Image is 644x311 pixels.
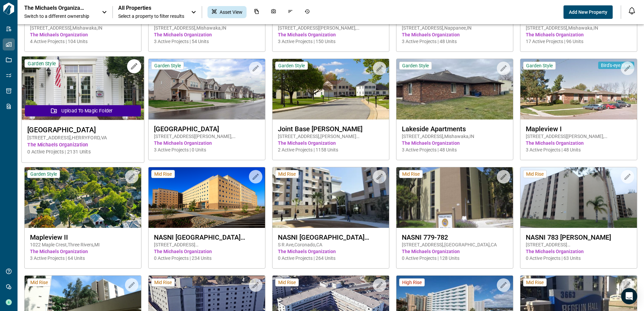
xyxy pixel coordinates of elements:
span: NASNI [GEOGRAPHIC_DATA][PERSON_NAME] [278,233,384,241]
img: property-asset [520,167,637,228]
span: Mapleview I [526,125,632,133]
span: 4 Active Projects | 104 Units [30,38,136,45]
span: Add New Property [569,9,607,15]
span: NASNI 779-782 [402,233,508,241]
span: [STREET_ADDRESS][PERSON_NAME] , Coronado , CA [526,241,632,248]
span: The Michaels Organization [526,248,632,255]
span: The Michaels Organization [154,248,260,255]
span: 3 Active Projects | 64 Units [30,255,136,262]
span: [STREET_ADDRESS][PERSON_NAME] , [GEOGRAPHIC_DATA] , IN [278,25,384,31]
span: 3 Active Projects | 48 Units [402,146,508,153]
span: Mid Rise [30,279,48,285]
span: Garden Style [402,63,429,69]
span: 3 Active Projects | 54 Units [154,38,260,45]
span: The Michaels Organization [154,31,260,38]
img: property-asset [272,167,389,228]
img: property-asset [149,59,265,119]
span: 1022 Maple Crest , Three Rivers , MI [30,241,136,248]
p: The Michaels Organization [24,5,85,11]
span: Garden Style [30,171,57,177]
span: Garden Style [278,63,305,69]
span: The Michaels Organization [526,140,632,146]
span: [STREET_ADDRESS] , HERRYFORD , VA [27,134,138,141]
button: Open notification feed [626,5,637,16]
span: Garden Style [28,60,56,67]
span: 3 Active Projects | 150 Units [278,38,384,45]
span: High Rise [402,279,422,285]
span: [STREET_ADDRESS] , [GEOGRAPHIC_DATA] , CA [402,241,508,248]
span: [STREET_ADDRESS] , Nappanee , IN [402,25,508,31]
img: property-asset [396,59,513,119]
span: S R Ave , Coronado , CA [278,241,384,248]
span: [GEOGRAPHIC_DATA] [154,125,260,133]
button: Add New Property [563,5,613,19]
span: Mid Rise [526,279,544,285]
span: Garden Style [526,63,553,69]
span: The Michaels Organization [278,31,384,38]
span: 0 Active Projects | 2131 Units [27,148,138,155]
span: Mid Rise [154,171,172,177]
div: Open Intercom Messenger [621,288,637,304]
span: The Michaels Organization [30,31,136,38]
img: property-asset [149,167,265,228]
span: [STREET_ADDRESS] , [PERSON_NAME][GEOGRAPHIC_DATA] , MD [278,133,384,140]
div: Asset View [207,6,247,18]
span: Lakeside Apartments [402,125,508,133]
span: The Michaels Organization [278,248,384,255]
div: Photos [267,6,280,18]
span: Select a property to filter results [118,13,184,20]
span: The Michaels Organization [402,31,508,38]
span: 0 Active Projects | 234 Units [154,255,260,262]
span: 3 Active Projects | 48 Units [402,38,508,45]
span: [GEOGRAPHIC_DATA] [27,126,138,134]
span: [STREET_ADDRESS] , Mishawaka , IN [30,25,136,31]
span: Joint Base [PERSON_NAME] [278,125,384,133]
span: 0 Active Projects | 63 Units [526,255,632,262]
span: 2 Active Projects | 1158 Units [278,146,384,153]
span: Mid Rise [278,171,296,177]
span: [STREET_ADDRESS] , Mishawaka , IN [402,133,508,140]
span: [STREET_ADDRESS] , Mishawaka , IN [526,25,632,31]
span: Mid Rise [526,171,544,177]
span: Mapleview II [30,233,136,241]
span: Mid Rise [402,171,420,177]
span: 3 Active Projects | 48 Units [526,146,632,153]
img: property-asset [25,167,141,228]
span: The Michaels Organization [526,31,632,38]
span: Mid Rise [154,279,172,285]
span: Switch to a different ownership [24,13,95,20]
span: 17 Active Projects | 96 Units [526,38,632,45]
span: The Michaels Organization [27,141,138,148]
div: Issues & Info [284,6,297,18]
div: Documents [250,6,263,18]
span: Mid Rise [278,279,296,285]
span: NASNI 783 [PERSON_NAME] [526,233,632,241]
span: The Michaels Organization [402,140,508,146]
span: [STREET_ADDRESS][PERSON_NAME] , [GEOGRAPHIC_DATA] , KS [154,133,260,140]
span: The Michaels Organization [278,140,384,146]
img: property-asset [520,59,637,119]
button: Upload to Magic Folder [25,105,141,116]
div: Job History [300,6,314,18]
span: [STREET_ADDRESS][PERSON_NAME] , [GEOGRAPHIC_DATA] , MI [526,133,632,140]
span: Garden Style [154,63,181,69]
span: Bird's-eye View [601,62,632,68]
span: 0 Active Projects | 264 Units [278,255,384,262]
span: The Michaels Organization [154,140,260,146]
span: The Michaels Organization [402,248,508,255]
span: The Michaels Organization [30,248,136,255]
span: 0 Active Projects | 128 Units [402,255,508,262]
span: [STREET_ADDRESS][PERSON_NAME] , Coronado , CA [154,241,260,248]
span: NASNI [GEOGRAPHIC_DATA][PERSON_NAME][PERSON_NAME] [154,233,260,241]
img: property-asset [22,57,144,120]
span: All Properties [118,5,184,11]
img: property-asset [396,167,513,228]
span: Asset View [220,9,243,15]
img: property-asset [272,59,389,119]
span: 3 Active Projects | 0 Units [154,146,260,153]
span: [STREET_ADDRESS] , Mishawaka , IN [154,25,260,31]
